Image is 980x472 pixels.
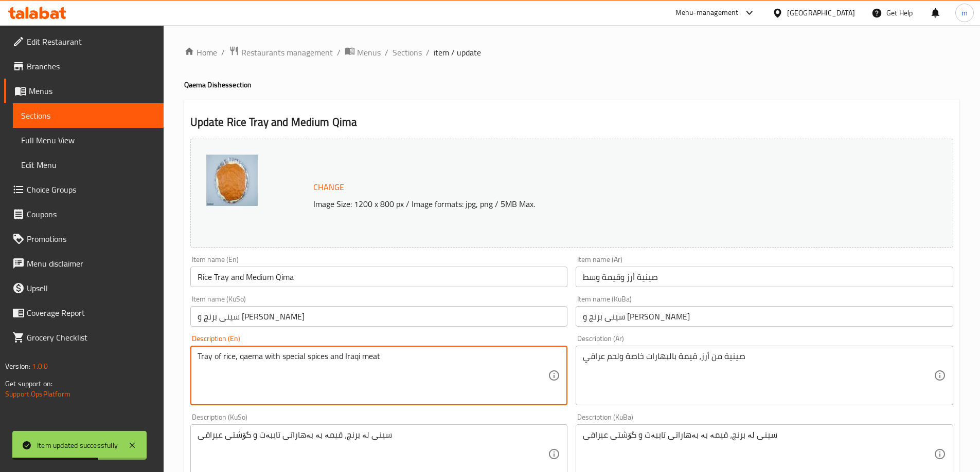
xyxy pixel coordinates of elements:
[337,46,341,59] li: /
[4,29,164,54] a: Edit Restaurant
[4,300,164,325] a: Coverage Report
[345,46,381,59] a: Menus
[27,60,155,72] span: Branches
[309,177,348,198] button: Change
[29,85,155,97] span: Menus
[4,79,164,103] a: Menus
[357,46,381,59] span: Menus
[190,115,953,130] h2: Update Rice Tray and Medium Qima
[229,46,333,59] a: Restaurants management
[4,226,164,251] a: Promotions
[4,276,164,300] a: Upsell
[27,331,155,344] span: Grocery Checklist
[21,109,155,122] span: Sections
[583,351,934,400] textarea: صينية من أرز، قيمة بالبهارات خاصة ولحم عراقي
[385,46,388,59] li: /
[27,257,155,270] span: Menu disclaimer
[393,46,422,59] a: Sections
[313,180,344,195] span: Change
[675,7,739,19] div: Menu-management
[27,183,155,196] span: Choice Groups
[184,80,959,90] h4: Qaema Dishes section
[576,306,953,327] input: Enter name KuBa
[13,128,164,153] a: Full Menu View
[190,306,568,327] input: Enter name KuSo
[434,46,481,59] span: item / update
[32,360,48,373] span: 1.0.0
[21,159,155,171] span: Edit Menu
[4,54,164,79] a: Branches
[27,233,155,245] span: Promotions
[5,387,70,401] a: Support.OpsPlatform
[576,267,953,287] input: Enter name Ar
[27,307,155,319] span: Coverage Report
[4,325,164,350] a: Grocery Checklist
[4,202,164,226] a: Coupons
[190,267,568,287] input: Enter name En
[21,134,155,146] span: Full Menu View
[221,46,225,59] li: /
[27,208,155,220] span: Coupons
[184,46,959,59] nav: breadcrumb
[787,7,855,18] div: [GEOGRAPHIC_DATA]
[426,46,430,59] li: /
[13,153,164,177] a: Edit Menu
[184,46,217,59] a: Home
[206,155,258,206] img: Temn_w_Qima_Barkart_Al_Ha638936133109545952.jpg
[27,35,155,48] span: Edit Restaurant
[27,282,155,294] span: Upsell
[4,177,164,202] a: Choice Groups
[13,103,164,128] a: Sections
[4,251,164,276] a: Menu disclaimer
[198,351,548,400] textarea: Tray of rice, qaema with special spices and Iraqi meat
[241,46,333,59] span: Restaurants management
[5,377,52,390] span: Get support on:
[961,7,968,18] span: m
[309,198,858,210] p: Image Size: 1200 x 800 px / Image formats: jpg, png / 5MB Max.
[5,360,30,373] span: Version:
[37,440,118,451] div: Item updated successfully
